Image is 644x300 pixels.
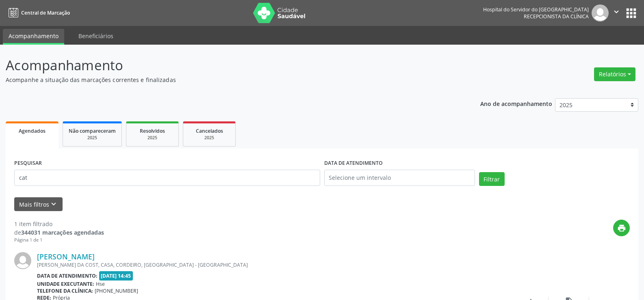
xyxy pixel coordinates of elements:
[69,127,116,134] span: Não compareceram
[324,170,475,186] input: Selecione um intervalo
[609,4,624,22] button: 
[69,135,116,141] div: 2025
[19,127,46,134] span: Agendados
[37,272,98,279] b: Data de atendimento:
[14,157,42,170] label: PESQUISAR
[99,271,133,281] span: [DATE] 14:45
[594,67,635,81] button: Relatórios
[37,287,93,294] b: Telefone da clínica:
[14,220,104,228] div: 1 item filtrado
[14,197,63,212] button: Mais filtroskeyboard_arrow_down
[612,7,621,16] i: 
[21,9,70,16] span: Central de Marcação
[37,261,508,268] div: [PERSON_NAME] DA COST, CASA, CORDEIRO, [GEOGRAPHIC_DATA] - [GEOGRAPHIC_DATA]
[6,6,70,19] a: Central de Marcação
[479,172,505,186] button: Filtrar
[14,228,104,237] div: de
[196,127,223,134] span: Cancelados
[140,127,165,134] span: Resolvidos
[3,29,64,45] a: Acompanhamento
[14,237,104,244] div: Página 1 de 1
[14,170,320,186] input: Nome, código do beneficiário ou CPF
[6,76,449,84] p: Acompanhe a situação das marcações correntes e finalizadas
[480,98,552,108] p: Ano de acompanhamento
[49,200,58,209] i: keyboard_arrow_down
[524,13,589,20] span: Recepcionista da clínica
[132,135,173,141] div: 2025
[14,252,31,269] img: img
[189,135,230,141] div: 2025
[73,29,119,43] a: Beneficiários
[324,157,383,170] label: DATA DE ATENDIMENTO
[21,229,104,236] strong: 344031 marcações agendadas
[613,220,630,236] button: print
[592,4,609,22] img: img
[483,6,589,13] div: Hospital do Servidor do [GEOGRAPHIC_DATA]
[6,55,449,76] p: Acompanhamento
[617,224,626,233] i: print
[95,287,138,294] span: [PHONE_NUMBER]
[624,6,638,20] button: apps
[37,281,94,287] b: Unidade executante:
[96,281,105,287] span: Hse
[37,252,95,261] a: [PERSON_NAME]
